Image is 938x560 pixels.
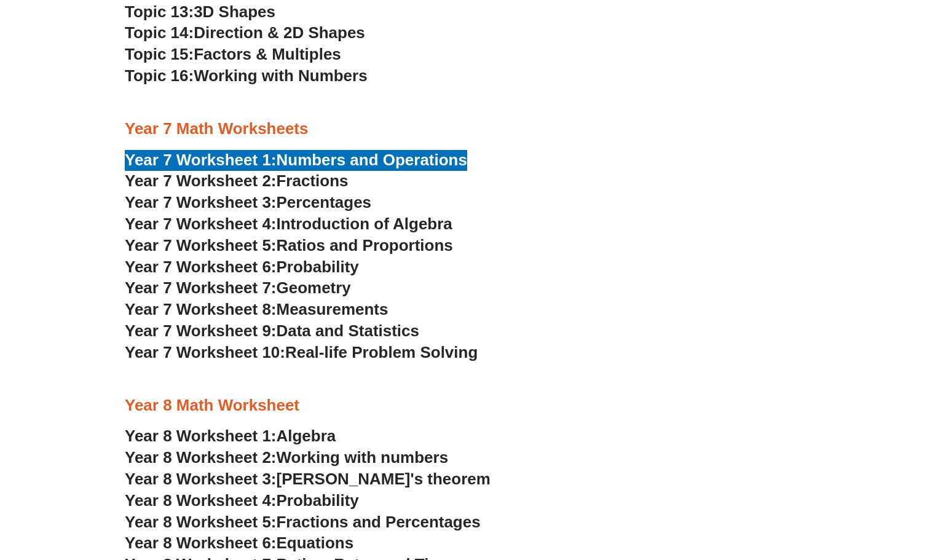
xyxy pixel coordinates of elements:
span: [PERSON_NAME]'s theorem [277,470,491,488]
span: Year 7 Worksheet 2: [125,172,277,190]
span: Year 7 Worksheet 10: [125,343,285,361]
a: Year 7 Worksheet 5:Ratios and Proportions [125,236,453,254]
span: Algebra [277,427,336,445]
span: Year 8 Worksheet 1: [125,427,277,445]
span: Topic 16: [125,66,194,85]
span: Ratios and Proportions [277,236,453,254]
a: Topic 14:Direction & 2D Shapes [125,23,365,42]
span: Direction & 2D Shapes [194,23,365,42]
h3: Year 7 Math Worksheets [125,119,813,140]
span: Working with numbers [277,448,449,467]
span: Year 8 Worksheet 6: [125,534,277,552]
a: Year 7 Worksheet 4:Introduction of Algebra [125,215,452,233]
a: Year 7 Worksheet 3:Percentages [125,193,371,211]
span: Year 7 Worksheet 8: [125,300,277,318]
a: Year 7 Worksheet 8:Measurements [125,300,388,318]
a: Year 8 Worksheet 6:Equations [125,534,353,552]
a: Year 8 Worksheet 1:Algebra [125,427,336,445]
span: Year 7 Worksheet 7: [125,278,277,297]
span: Fractions [277,172,349,190]
span: Topic 14: [125,23,194,42]
span: Percentages [277,193,372,211]
a: Topic 13:3D Shapes [125,2,275,21]
a: Year 8 Worksheet 5:Fractions and Percentages [125,513,481,531]
a: Year 8 Worksheet 4:Probability [125,491,359,510]
a: Topic 15:Factors & Multiples [125,45,341,63]
span: Real-life Problem Solving [285,343,478,361]
a: Year 8 Worksheet 2:Working with numbers [125,448,448,467]
a: Year 7 Worksheet 1:Numbers and Operations [125,151,467,169]
a: Year 7 Worksheet 9:Data and Statistics [125,321,419,340]
span: Probability [277,491,359,510]
span: 3D Shapes [194,2,275,21]
span: Year 7 Worksheet 5: [125,236,277,254]
a: Year 7 Worksheet 7:Geometry [125,278,351,297]
a: Topic 16:Working with Numbers [125,66,368,85]
span: Equations [277,534,354,552]
span: Year 7 Worksheet 4: [125,215,277,233]
span: Year 7 Worksheet 3: [125,193,277,211]
span: Probability [277,258,359,276]
span: Introduction of Algebra [277,215,452,233]
span: Topic 15: [125,45,194,63]
a: Year 8 Worksheet 3:[PERSON_NAME]'s theorem [125,470,491,488]
span: Working with Numbers [194,66,367,85]
span: Year 8 Worksheet 3: [125,470,277,488]
iframe: Chat Widget [733,421,938,560]
span: Data and Statistics [277,321,420,340]
span: Topic 13: [125,2,194,21]
span: Year 7 Worksheet 9: [125,321,277,340]
span: Year 7 Worksheet 6: [125,258,277,276]
span: Year 7 Worksheet 1: [125,151,277,169]
a: Year 7 Worksheet 2:Fractions [125,172,348,190]
span: Year 8 Worksheet 2: [125,448,277,467]
span: Numbers and Operations [277,151,467,169]
a: Year 7 Worksheet 10:Real-life Problem Solving [125,343,478,361]
h3: Year 8 Math Worksheet [125,395,813,416]
span: Year 8 Worksheet 4: [125,491,277,510]
span: Geometry [277,278,351,297]
a: Year 7 Worksheet 6:Probability [125,258,359,276]
span: Year 8 Worksheet 5: [125,513,277,531]
span: Fractions and Percentages [277,513,481,531]
span: Factors & Multiples [194,45,341,63]
span: Measurements [277,300,388,318]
